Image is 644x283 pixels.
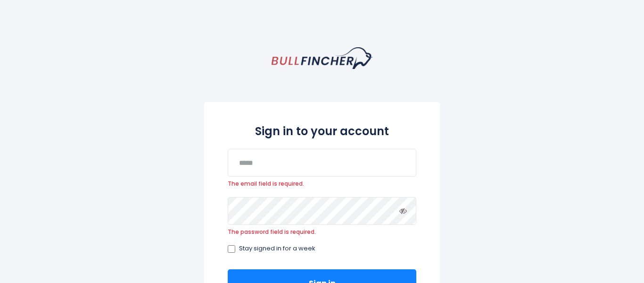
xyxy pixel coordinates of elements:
span: Stay signed in for a week [239,245,315,253]
span: The password field is required. [228,228,416,236]
input: Stay signed in for a week [228,245,235,253]
a: homepage [272,47,373,69]
span: The email field is required. [228,180,416,188]
h2: Sign in to your account [228,123,416,139]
